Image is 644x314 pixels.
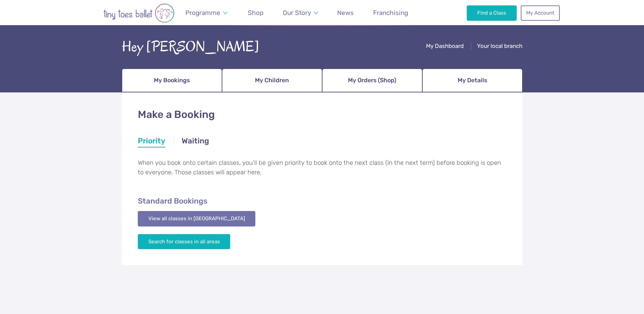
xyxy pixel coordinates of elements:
a: Shop [245,5,267,21]
a: Search for classes in all areas [138,234,231,249]
span: News [337,9,354,17]
a: Your local branch [477,42,522,51]
p: When you book onto certain classes, you'll be given priority to book onto the next class (in the ... [138,158,507,177]
h1: Make a Booking [138,107,507,122]
span: My Bookings [154,74,190,86]
div: Hey [PERSON_NAME] [122,36,259,57]
a: View all classes in [GEOGRAPHIC_DATA] [138,211,256,226]
a: My Orders (Shop) [322,69,422,92]
a: My Dashboard [426,42,464,51]
span: Our Story [283,9,311,17]
a: Programme [182,5,231,21]
img: tiny toes ballet [85,3,193,23]
a: Find a Class [467,5,517,20]
a: Our Story [279,5,321,21]
a: My Details [422,69,522,92]
span: Programme [185,9,220,17]
span: My Orders (Shop) [348,74,396,86]
span: My Details [458,74,487,86]
a: Waiting [182,136,209,148]
a: My Children [222,69,322,92]
span: Shop [248,9,263,17]
span: Your local branch [477,42,522,49]
span: Franchising [373,9,408,17]
span: My Children [255,74,289,86]
h2: Standard Bookings [138,196,507,206]
span: My Dashboard [426,42,464,49]
a: My Bookings [122,69,222,92]
a: My Account [521,5,559,20]
a: Franchising [370,5,411,21]
a: News [334,5,357,21]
